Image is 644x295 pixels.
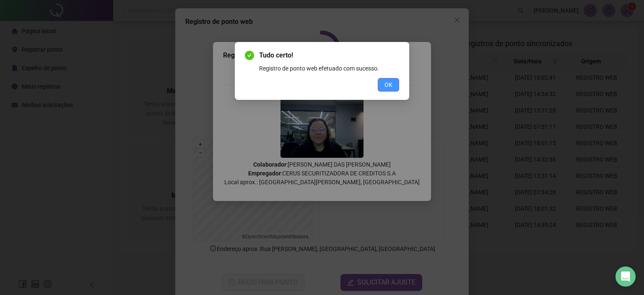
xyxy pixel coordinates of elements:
span: check-circle [245,51,254,60]
div: Registro de ponto web efetuado com sucesso. [259,64,399,73]
span: OK [384,80,392,89]
div: Open Intercom Messenger [615,266,636,287]
span: Tudo certo! [259,50,399,60]
button: OK [378,78,399,91]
